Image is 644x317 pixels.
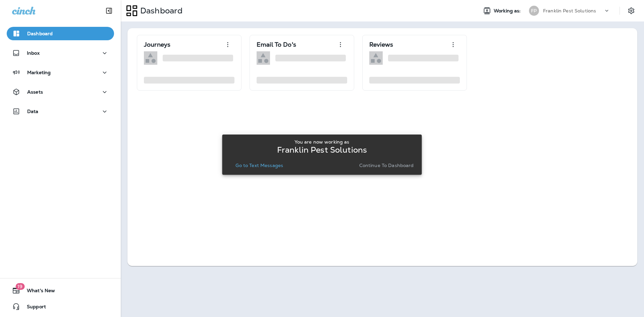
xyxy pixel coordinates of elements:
[144,41,170,48] p: Journeys
[7,300,114,313] button: Support
[7,284,114,297] button: 19What's New
[7,27,114,40] button: Dashboard
[20,304,46,312] span: Support
[494,8,522,14] span: Working as:
[357,161,417,170] button: Continue to Dashboard
[138,6,182,16] p: Dashboard
[27,31,53,36] p: Dashboard
[7,66,114,79] button: Marketing
[7,46,114,60] button: Inbox
[277,147,367,153] p: Franklin Pest Solutions
[543,8,596,13] p: Franklin Pest Solutions
[7,105,114,118] button: Data
[625,5,637,17] button: Settings
[27,70,51,75] p: Marketing
[20,288,55,296] span: What's New
[27,50,40,56] p: Inbox
[15,283,24,290] span: 19
[294,139,349,145] p: You are now working as
[235,163,283,168] p: Go to Text Messages
[359,163,414,168] p: Continue to Dashboard
[529,6,539,16] div: FP
[27,89,43,95] p: Assets
[100,4,118,17] button: Collapse Sidebar
[7,85,114,99] button: Assets
[233,161,286,170] button: Go to Text Messages
[27,109,39,114] p: Data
